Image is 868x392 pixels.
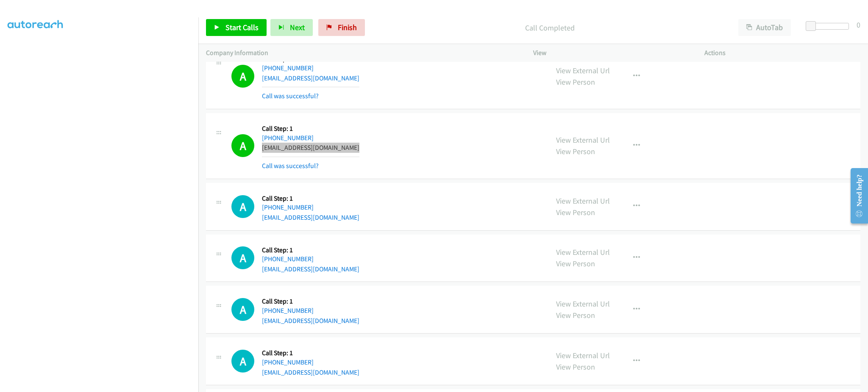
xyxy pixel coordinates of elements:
[556,207,595,217] a: View Person
[231,134,254,157] h1: A
[231,246,254,269] h1: A
[262,246,359,254] h5: Call Step: 1
[556,362,595,372] a: View Person
[556,135,610,145] a: View External Url
[231,195,254,218] h1: A
[262,124,359,133] h5: Call Step: 1
[556,66,610,75] a: View External Url
[262,134,314,142] a: [PHONE_NUMBER]
[262,92,319,100] a: Call was successful?
[206,19,267,36] a: Start Calls
[262,194,359,203] h5: Call Step: 1
[262,358,314,366] a: [PHONE_NUMBER]
[231,195,254,218] div: The call is yet to be attempted
[556,247,610,257] a: View External Url
[262,306,314,315] a: [PHONE_NUMBER]
[533,48,689,58] p: View
[556,196,610,206] a: View External Url
[556,299,610,309] a: View External Url
[338,22,357,32] span: Finish
[262,64,314,72] a: [PHONE_NUMBER]
[270,19,313,36] button: Next
[810,23,849,30] div: Delay between calls (in seconds)
[262,255,314,263] a: [PHONE_NUMBER]
[318,19,365,36] a: Finish
[262,203,314,211] a: [PHONE_NUMBER]
[556,146,595,156] a: View Person
[738,19,791,36] button: AutoTab
[844,162,868,229] iframe: Resource Center
[231,298,254,321] h1: A
[704,48,860,58] p: Actions
[206,48,518,58] p: Company Information
[262,74,359,82] a: [EMAIL_ADDRESS][DOMAIN_NAME]
[225,22,259,32] span: Start Calls
[231,298,254,321] div: The call is yet to be attempted
[556,351,610,360] a: View External Url
[556,259,595,268] a: View Person
[376,22,723,33] p: Call Completed
[556,310,595,320] a: View Person
[262,349,359,357] h5: Call Step: 1
[262,265,359,273] a: [EMAIL_ADDRESS][DOMAIN_NAME]
[262,297,359,306] h5: Call Step: 1
[262,162,319,170] a: Call was successful?
[262,317,359,325] a: [EMAIL_ADDRESS][DOMAIN_NAME]
[556,77,595,87] a: View Person
[231,350,254,373] div: The call is yet to be attempted
[857,19,860,30] div: 0
[231,65,254,88] h1: A
[262,213,359,221] a: [EMAIL_ADDRESS][DOMAIN_NAME]
[262,144,359,152] a: [EMAIL_ADDRESS][DOMAIN_NAME]
[290,22,305,32] span: Next
[231,246,254,269] div: The call is yet to be attempted
[262,368,359,376] a: [EMAIL_ADDRESS][DOMAIN_NAME]
[231,350,254,373] h1: A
